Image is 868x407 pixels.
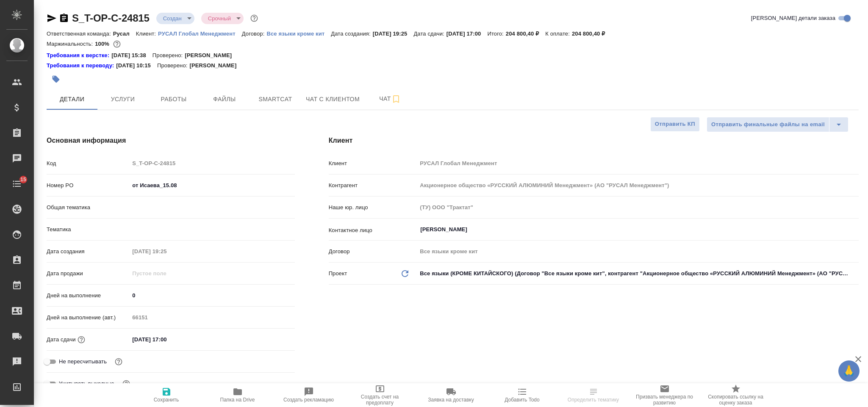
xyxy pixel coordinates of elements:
p: Проверено: [153,51,185,60]
span: Сохранить [154,397,179,403]
a: Все языки кроме кит [266,30,331,37]
p: Все языки кроме кит [266,30,331,37]
div: Создан [201,13,244,24]
div: Создан [156,13,194,24]
h4: Основная информация [47,136,295,146]
button: Сохранить [131,383,202,407]
p: [DATE] 17:00 [446,30,488,37]
button: Скопировать ссылку для ЯМессенджера [47,13,57,23]
p: Договор [329,247,417,256]
p: Общая тематика [47,203,129,212]
p: Маржинальность: [47,41,95,47]
p: 100% [95,41,111,47]
p: Контрагент [329,181,417,190]
div: ​ [129,200,294,215]
span: Работы [153,94,194,105]
p: 204 800,40 ₽ [572,30,611,37]
div: Все языки (КРОМЕ КИТАЙСКОГО) (Договор "Все языки кроме кит", контрагент "Акционерное общество «РУ... [417,266,859,281]
p: [DATE] 19:25 [373,30,414,37]
p: Номер PO [47,181,129,190]
span: Файлы [204,94,245,105]
span: Призвать менеджера по развитию [634,394,695,406]
button: Заявка на доставку [416,383,487,407]
p: Дата создания: [331,30,372,37]
p: Дней на выполнение (авт.) [47,313,129,322]
button: Создан [161,15,184,22]
button: Выбери, если сб и вс нужно считать рабочими днями для выполнения заказа. [121,378,132,389]
a: Требования к переводу: [47,61,116,70]
p: Проверено: [157,61,190,70]
p: [DATE] 10:15 [116,61,157,70]
span: Папка на Drive [220,397,255,403]
p: [PERSON_NAME] [185,51,238,60]
p: Проект [329,269,347,278]
input: Пустое поле [417,179,859,191]
button: Доп статусы указывают на важность/срочность заказа [249,13,260,24]
a: РУСАЛ Глобал Менеджмент [158,30,242,37]
p: Итого: [487,30,505,37]
span: Детали [52,94,92,105]
button: 0.00 RUB; [111,39,122,50]
p: Дата сдачи: [413,30,446,37]
button: Скопировать ссылку [59,13,69,23]
button: Создать счет на предоплату [344,383,416,407]
button: 🙏 [838,360,860,382]
input: Пустое поле [417,157,859,169]
p: Договор: [242,30,267,37]
span: Заявка на доставку [428,397,474,403]
h4: Клиент [329,136,859,146]
button: Включи, если не хочешь, чтобы указанная дата сдачи изменилась после переставления заказа в 'Подтв... [113,356,124,367]
span: Отправить финальные файлы на email [711,120,825,130]
p: Наше юр. лицо [329,203,417,212]
button: Определить тематику [558,383,629,407]
span: Услуги [103,94,143,105]
div: Нажми, чтобы открыть папку с инструкцией [47,51,111,60]
p: Дата продажи [47,269,129,278]
p: Клиент [329,159,417,168]
p: Дней на выполнение [47,291,129,300]
span: [PERSON_NAME] детали заказа [751,14,835,22]
p: Русал [113,30,136,37]
span: Скопировать ссылку на оценку заказа [705,394,766,406]
p: Дата создания [47,247,129,256]
a: S_T-OP-C-24815 [72,12,150,24]
button: Отправить КП [650,117,700,132]
input: Пустое поле [129,311,294,324]
input: Пустое поле [417,201,859,213]
input: Пустое поле [129,245,203,257]
input: ✎ Введи что-нибудь [129,333,203,346]
div: split button [707,117,849,132]
p: Тематика [47,225,129,234]
p: Контактное лицо [329,226,417,235]
span: Создать счет на предоплату [349,394,410,406]
p: [PERSON_NAME] [189,61,243,70]
input: Пустое поле [417,245,859,257]
button: Отправить финальные файлы на email [707,117,829,132]
p: Ответственная команда: [47,30,113,37]
span: Не пересчитывать [59,357,107,366]
button: Срочный [205,15,233,22]
div: ​ [129,222,294,237]
button: Скопировать ссылку на оценку заказа [700,383,771,407]
button: Папка на Drive [202,383,273,407]
button: Добавить тэг [47,70,65,89]
button: Добавить Todo [487,383,558,407]
input: ✎ Введи что-нибудь [129,289,294,302]
span: Отправить КП [655,119,695,129]
a: 15 [2,173,32,194]
span: Определить тематику [568,397,619,403]
button: Призвать менеджера по развитию [629,383,700,407]
span: Учитывать выходные [59,379,114,388]
div: Нажми, чтобы открыть папку с инструкцией [47,61,116,70]
span: Чат [370,94,410,104]
p: Код [47,159,129,168]
p: [DATE] 15:38 [111,51,153,60]
svg: Подписаться [391,94,401,104]
input: ✎ Введи что-нибудь [129,179,294,191]
button: Создать рекламацию [273,383,344,407]
button: Open [854,229,856,230]
span: Добавить Todo [505,397,539,403]
span: Создать рекламацию [283,397,334,403]
p: Клиент: [136,30,158,37]
input: Пустое поле [129,267,203,280]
